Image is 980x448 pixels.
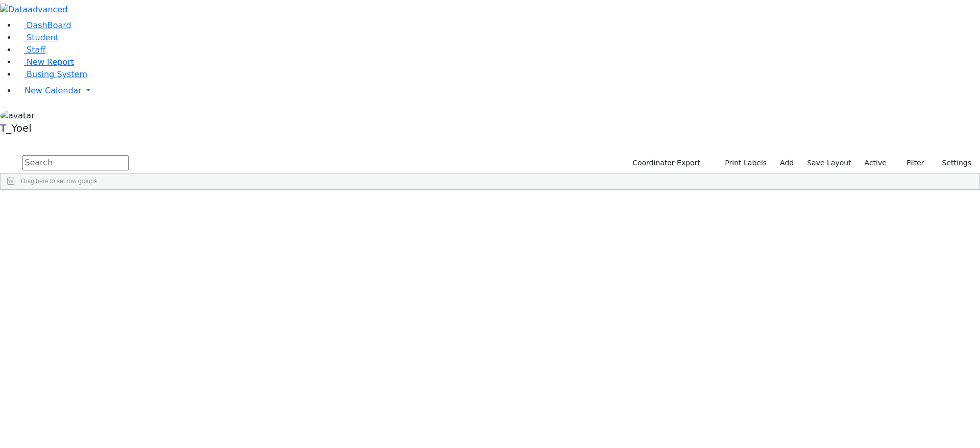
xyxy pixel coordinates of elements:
[860,155,891,171] label: Active
[713,155,771,171] button: Print Labels
[16,20,71,30] a: DashBoard
[775,155,798,171] a: Add
[21,178,97,185] span: Drag here to set row groups
[16,69,87,79] a: Busing System
[16,33,59,42] a: Student
[16,45,45,55] a: Staff
[22,155,129,170] input: Search
[16,81,980,101] a: New Calendar
[626,155,705,171] button: Coordinator Export
[893,155,929,171] button: Filter
[27,57,74,67] span: New Report
[16,57,74,67] a: New Report
[802,155,855,171] button: Save Layout
[27,69,87,79] span: Busing System
[24,86,82,95] span: New Calendar
[929,155,976,171] button: Settings
[27,45,45,55] span: Staff
[27,33,59,42] span: Student
[27,20,71,30] span: DashBoard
